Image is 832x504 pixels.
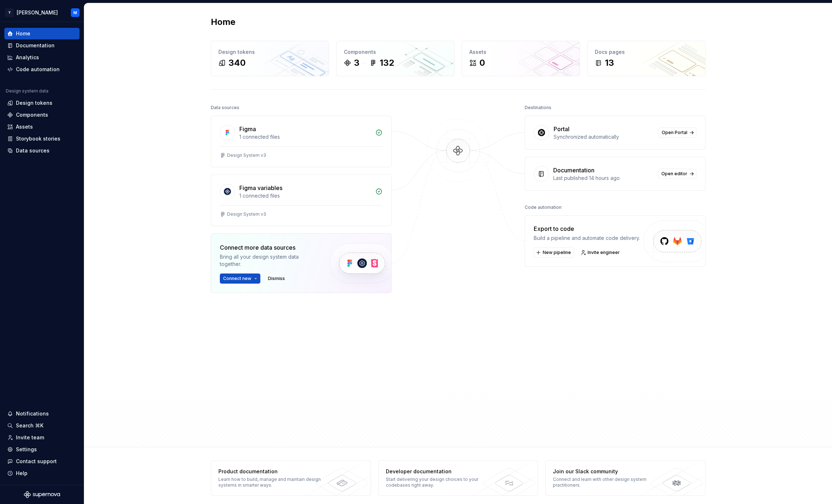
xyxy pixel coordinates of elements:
a: Assets0 [462,41,580,76]
div: 1 connected files [239,192,371,199]
div: Notifications [16,410,49,417]
div: Join our Slack community [553,468,658,475]
div: Start delivering your design choices to your codebases right away. [386,477,491,488]
button: Y[PERSON_NAME]M [1,5,82,20]
div: Analytics [16,54,39,61]
div: Assets [16,123,33,130]
a: Developer documentationStart delivering your design choices to your codebases right away. [378,460,538,496]
a: Invite team [4,432,80,443]
div: 3 [354,57,359,69]
div: Search ⌘K [16,422,43,429]
div: Connect more data sources [220,243,317,252]
div: 0 [479,57,485,69]
div: Learn how to build, manage and maintain design systems in smarter ways. [218,477,324,488]
span: New pipeline [543,250,571,255]
button: Notifications [4,408,80,419]
div: Portal [554,125,569,133]
a: Documentation [4,40,80,51]
a: Storybook stories [4,133,80,145]
span: Invite engineer [588,250,620,255]
div: Code automation [16,66,60,73]
a: Code automation [4,64,80,75]
div: Data sources [16,147,50,154]
div: Design System v3 [227,152,266,158]
a: Settings [4,444,80,455]
div: Settings [16,446,37,453]
div: Connect and learn with other design system practitioners. [553,477,658,488]
a: Open Portal [658,128,696,138]
a: Invite engineer [579,247,623,258]
div: Last published 14 hours ago [553,175,654,182]
a: Figma variables1 connected filesDesign System v3 [211,175,392,226]
h2: Home [211,16,235,28]
button: Search ⌘K [4,420,80,431]
div: Storybook stories [16,135,60,142]
div: Destinations [525,103,551,113]
div: Design System v3 [227,211,266,217]
a: Data sources [4,145,80,156]
div: Data sources [211,103,239,113]
div: Assets [469,48,572,56]
div: Bring all your design system data together. [220,253,317,268]
button: Help [4,468,80,479]
a: Figma1 connected filesDesign System v3 [211,116,392,167]
span: Connect new [223,276,251,281]
div: Invite team [16,434,44,441]
div: Developer documentation [386,468,491,475]
span: Open Portal [662,130,687,135]
a: Assets [4,121,80,133]
div: 132 [380,57,394,69]
a: Design tokens340 [211,41,329,76]
div: Design tokens [16,99,52,107]
div: Design tokens [218,48,321,56]
span: Open editor [661,171,687,177]
span: Dismiss [268,276,285,281]
button: Dismiss [265,273,288,284]
a: Docs pages13 [587,41,705,76]
a: Home [4,28,80,39]
div: Export to code [534,224,640,233]
div: Product documentation [218,468,324,475]
a: Open editor [658,169,696,179]
div: Components [344,48,447,56]
div: Synchronized automatically [554,133,654,141]
div: Help [16,470,27,477]
div: [PERSON_NAME] [17,9,58,16]
div: Build a pipeline and automate code delivery. [534,234,640,242]
div: Components [16,111,48,119]
a: Components3132 [336,41,455,76]
div: Code automation [525,202,562,212]
div: 340 [229,57,246,69]
a: Product documentationLearn how to build, manage and maintain design systems in smarter ways. [211,460,371,496]
button: Contact support [4,456,80,467]
button: Connect new [220,273,260,284]
a: Design tokens [4,97,80,109]
div: Contact support [16,458,57,465]
button: New pipeline [534,247,574,258]
a: Components [4,109,80,121]
div: Documentation [16,42,55,49]
div: Home [16,30,30,37]
a: Analytics [4,52,80,63]
div: Design system data [6,88,48,94]
a: Join our Slack communityConnect and learn with other design system practitioners. [545,460,705,496]
div: Documentation [553,166,594,175]
div: 1 connected files [239,133,371,141]
div: M [73,10,77,16]
div: Y [5,8,14,17]
svg: Supernova Logo [24,491,60,498]
div: 13 [605,57,614,69]
div: Docs pages [595,48,698,56]
div: Figma variables [239,184,282,192]
div: Figma [239,125,256,133]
